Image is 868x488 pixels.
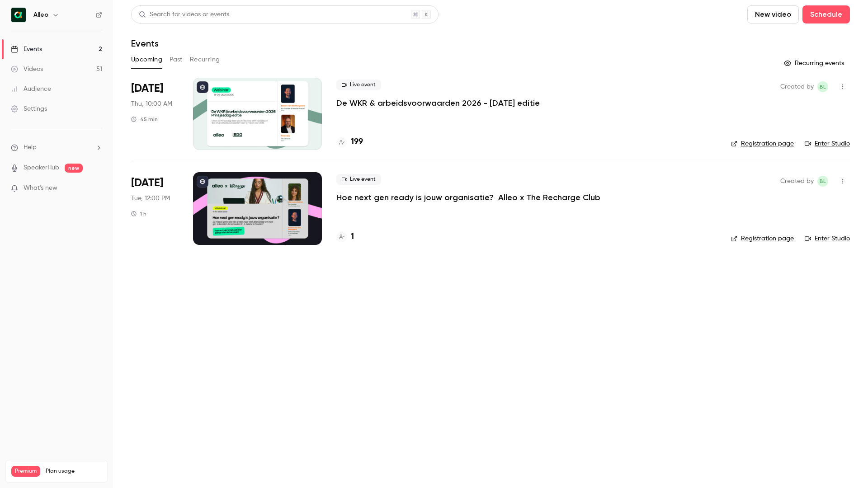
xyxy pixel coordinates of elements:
[11,104,47,113] div: Settings
[336,192,600,203] a: Hoe next gen ready is jouw organisatie? Alleo x The Recharge Club
[170,52,183,67] button: Past
[817,81,828,92] span: Bernice Lohr
[91,184,102,192] iframe: Noticeable Trigger
[190,52,220,67] button: Recurring
[131,52,162,67] button: Upcoming
[131,172,179,244] div: Oct 14 Tue, 12:00 PM (Europe/Amsterdam)
[65,164,83,173] span: new
[336,231,354,243] a: 1
[24,163,59,173] a: SpeakerHub
[11,143,102,152] li: help-dropdown-opener
[780,56,850,70] button: Recurring events
[802,5,850,23] button: Schedule
[747,5,799,23] button: New video
[131,176,163,190] span: [DATE]
[817,176,828,187] span: Bernice Lohr
[33,10,48,19] h6: Alleo
[351,231,354,243] h4: 1
[336,98,540,108] a: De WKR & arbeidsvoorwaarden 2026 - [DATE] editie
[46,468,102,475] span: Plan usage
[131,116,158,123] div: 45 min
[131,99,172,108] span: Thu, 10:00 AM
[131,78,179,150] div: Sep 18 Thu, 10:00 AM (Europe/Amsterdam)
[805,139,850,148] a: Enter Studio
[336,80,381,90] span: Live event
[731,234,794,243] a: Registration page
[131,210,146,217] div: 1 h
[731,139,794,148] a: Registration page
[820,176,826,187] span: BL
[11,466,40,477] span: Premium
[24,183,57,193] span: What's new
[131,38,159,49] h1: Events
[11,8,26,22] img: Alleo
[336,136,363,148] a: 199
[351,136,363,148] h4: 199
[805,234,850,243] a: Enter Studio
[780,176,814,187] span: Created by
[11,65,43,74] div: Videos
[139,10,229,19] div: Search for videos or events
[131,81,163,96] span: [DATE]
[131,194,170,203] span: Tue, 12:00 PM
[336,174,381,185] span: Live event
[24,143,37,152] span: Help
[780,81,814,92] span: Created by
[11,84,51,94] div: Audience
[11,45,42,54] div: Events
[820,81,826,92] span: BL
